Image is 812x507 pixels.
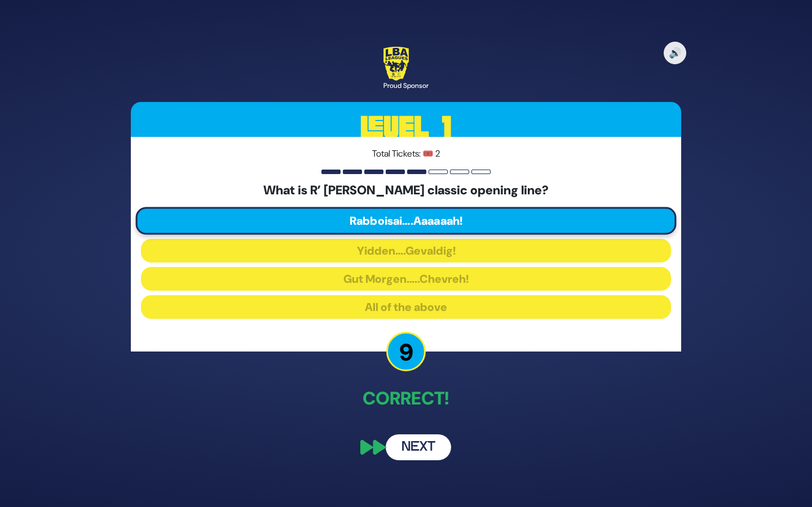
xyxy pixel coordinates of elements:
[383,47,409,81] img: LBA
[141,147,671,161] p: Total Tickets: 🎟️ 2
[383,81,429,91] div: Proud Sponsor
[386,434,451,460] button: Next
[141,267,671,291] button: Gut Morgen…..Chevreh!
[141,239,671,263] button: Yidden….Gevaldig!
[131,385,681,412] p: Correct!
[141,295,671,319] button: All of the above
[136,207,677,234] button: Rabboisai….Aaaaaah!
[131,102,681,153] h3: Level 1
[664,42,686,64] button: 🔊
[386,332,426,371] p: 9
[141,183,671,198] h5: What is R’ [PERSON_NAME] classic opening line?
